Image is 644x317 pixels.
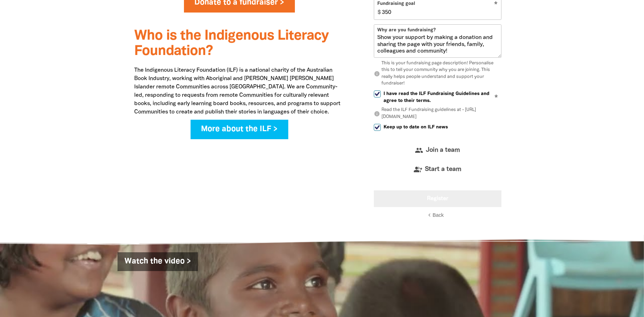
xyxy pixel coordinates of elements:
button: group_addStart a team [374,160,501,179]
p: This is your fundraising page description! Personalise this to tell your community why you are jo... [374,60,501,87]
span: Who is the Indigenous Literacy Foundation? [134,30,329,58]
a: More about the ILF > [191,120,289,139]
p: Read the ILF Fundraising guidelines at - [URL][DOMAIN_NAME] [374,107,501,120]
p: The Indigenous Literacy Foundation (ILF) is a national charity of the Australian Book Industry, w... [134,66,345,116]
i: chevron_left [426,212,433,218]
span: Keep up to date on ILF news [384,124,448,130]
span: I have read the ILF Fundraising Guidelines and agree to their terms. [384,90,501,104]
button: groupJoin a team [374,141,501,160]
textarea: We are raising funds to support the Indigenous Literacy Foundation (ILF) to provide books and lea... [374,35,501,57]
span: Back [433,212,444,218]
a: Watch the video > [118,252,198,271]
input: Keep up to date on ILF news [374,124,381,131]
span: Start a team [425,166,461,173]
i: info [374,71,380,77]
i: info [374,111,380,117]
i: Required [494,95,498,101]
span: Join a team [426,147,460,153]
button: chevron_leftBack [429,212,446,219]
button: Register [374,190,501,207]
input: I have read the ILF Fundraising Guidelines and agree to their terms. [374,90,381,97]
